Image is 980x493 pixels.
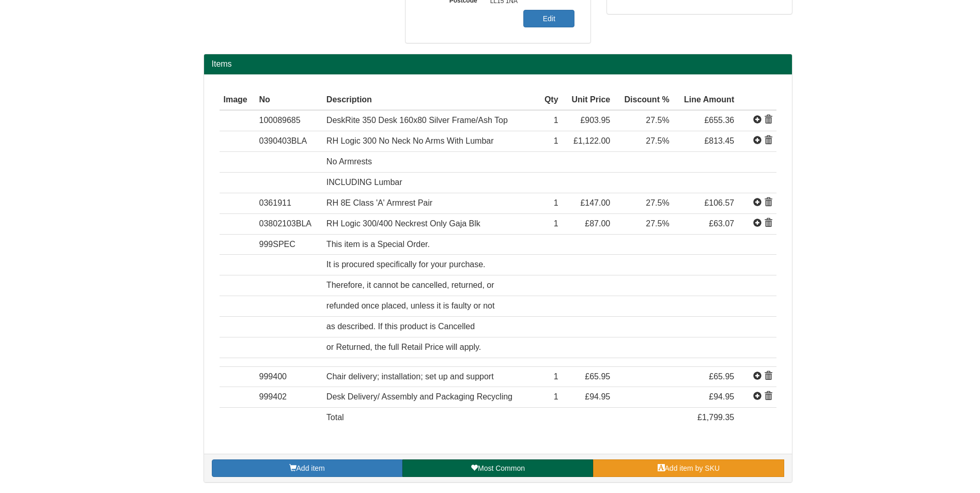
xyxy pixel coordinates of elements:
[563,90,615,111] th: Unit Price
[326,281,494,289] span: Therefore, it cannot be cancelled, returned, or
[709,392,734,401] span: £94.95
[704,136,734,145] span: £813.45
[255,213,322,234] td: 03802103BLA
[255,131,322,152] td: 0390403BLA
[326,260,486,269] span: It is procured specifically for your purchase.
[326,343,481,351] span: or Returned, the full Retail Price will apply.
[554,392,558,401] span: 1
[255,234,322,255] td: 999SPEC
[326,372,494,381] span: Chair delivery; installation; set up and support
[326,198,432,207] span: RH 8E Class 'A' Armrest Pair
[255,193,322,213] td: 0361911
[580,198,610,207] span: £147.00
[255,366,322,387] td: 999400
[704,198,734,207] span: £106.57
[297,464,325,472] span: Add item
[585,392,610,401] span: £94.95
[709,219,734,228] span: £63.07
[538,90,562,111] th: Qty
[326,136,494,145] span: RH Logic 300 No Neck No Arms With Lumbar
[326,157,372,166] span: No Armrests
[580,116,610,125] span: £903.95
[523,10,574,27] a: Edit
[573,136,610,145] span: £1,122.00
[326,322,475,331] span: as described. If this product is Cancelled
[326,116,508,125] span: DeskRite 350 Desk 160x80 Silver Frame/Ash Top
[674,90,739,111] th: Line Amount
[665,464,720,472] span: Add item by SKU
[220,90,255,111] th: Image
[478,464,525,472] span: Most Common
[326,219,480,228] span: RH Logic 300/400 Neckrest Only Gaja Blk
[554,116,558,125] span: 1
[255,90,322,111] th: No
[697,413,734,422] span: £1,799.35
[554,372,558,381] span: 1
[585,372,610,381] span: £65.95
[646,116,669,125] span: 27.5%
[646,219,669,228] span: 27.5%
[326,240,430,249] span: This item is a Special Order.
[322,90,538,111] th: Description
[326,301,495,310] span: refunded once placed, unless it is faulty or not
[585,219,610,228] span: £87.00
[709,372,734,381] span: £65.95
[704,116,734,125] span: £655.36
[554,219,558,228] span: 1
[326,178,402,187] span: INCLUDING Lumbar
[646,198,669,207] span: 27.5%
[614,90,673,111] th: Discount %
[322,408,538,428] td: Total
[255,387,322,408] td: 999402
[326,392,512,401] span: Desk Delivery/ Assembly and Packaging Recycling
[554,198,558,207] span: 1
[255,110,322,131] td: 100089685
[212,59,784,69] h2: Items
[646,136,669,145] span: 27.5%
[554,136,558,145] span: 1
